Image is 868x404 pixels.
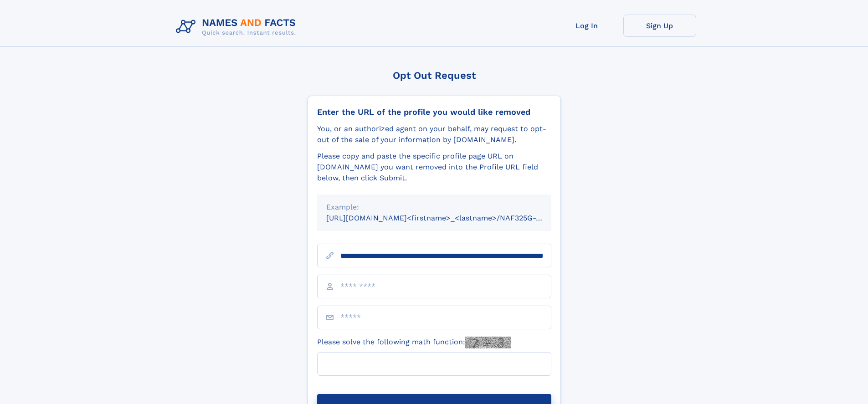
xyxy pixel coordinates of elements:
[317,337,511,348] label: Please solve the following math function:
[317,151,551,184] div: Please copy and paste the specific profile page URL on [DOMAIN_NAME] you want removed into the Pr...
[317,107,551,117] div: Enter the URL of the profile you would like removed
[550,15,623,37] a: Log In
[326,214,569,222] small: [URL][DOMAIN_NAME]<firstname>_<lastname>/NAF325G-xxxxxxxx
[317,123,551,145] div: You, or an authorized agent on your behalf, may request to opt-out of the sale of your informatio...
[172,15,303,39] img: Logo Names and Facts
[623,15,696,37] a: Sign Up
[326,202,542,213] div: Example:
[308,70,561,81] div: Opt Out Request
